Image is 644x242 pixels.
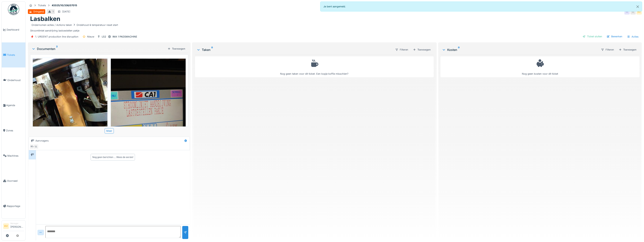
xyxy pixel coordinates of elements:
[105,128,114,134] div: Meer
[633,2,642,12] button: Close
[625,34,640,39] div: Acties
[581,34,604,39] div: Ticket sluiten
[10,222,24,225] div: Manager
[197,47,392,52] div: Taken
[111,59,185,158] img: 8hhgcffg7uzhvqm3qx3axbzfbjbp
[53,10,54,13] div: 1
[2,67,25,93] a: Onderhoud
[31,23,118,27] div: Ondernomen acties / Actions taken Ondehoud & temperatuur reset start
[87,35,94,38] div: Nieuw
[33,59,107,158] img: 4am9rib55ybyrzfxuet9jwhp707m
[2,194,25,219] a: Rapportage
[32,47,166,51] div: Documenten
[3,223,9,229] li: KV
[92,155,133,159] div: Nog geen berichten … Wees de eerste!
[198,58,431,76] div: Nog geen taken voor dit ticket. Een kopje koffie misschien?
[394,47,410,52] div: Filteren
[7,53,24,57] span: Tickets
[624,9,630,15] div: LL
[33,10,44,13] div: Dringend
[605,34,624,39] div: Bewerken
[2,17,25,42] a: Dashboard
[442,47,598,52] div: Kosten
[30,144,35,149] div: KV
[2,118,25,143] a: Zones
[617,47,638,52] div: Toevoegen
[35,139,49,142] div: Aanvragers
[56,47,58,51] sup: 2
[6,103,24,107] span: Agenda
[7,179,24,183] span: Voorraad
[599,47,616,52] div: Filteren
[113,35,137,38] div: IMA 1 PADSMACHINE
[2,168,25,194] a: Voorraad
[211,47,213,52] sup: 0
[443,58,637,76] div: Nog geen kosten voor dit ticket
[30,15,60,22] h1: Lasbalken
[7,28,24,31] span: Dashboard
[7,204,24,208] span: Rapportage
[38,4,46,7] div: Tickets
[7,78,24,82] span: Onderhoud
[630,9,636,15] div: LL
[8,4,19,15] img: Badge_color-CXgf-gQk.svg
[10,222,24,230] li: [PERSON_NAME]
[2,42,25,68] a: Tickets
[35,35,78,38] div: 1. URGENT production line disruption
[166,46,187,51] div: Toevoegen
[50,4,79,7] strong: #2025/10/336/07015
[411,47,432,52] div: Toevoegen
[7,154,24,158] span: Machines
[30,23,639,32] div: Stroomlimiet aandrijving lastoestellen pakje
[62,10,70,13] div: [DATE]
[102,35,106,38] div: L52
[458,47,460,52] sup: 0
[3,222,24,231] a: KV Manager[PERSON_NAME]
[33,144,39,149] div: LL
[320,2,642,11] div: Je bent aangemeld.
[2,143,25,168] a: Machines
[636,9,642,15] div: KV
[6,129,24,132] span: Zones
[2,93,25,118] a: Agenda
